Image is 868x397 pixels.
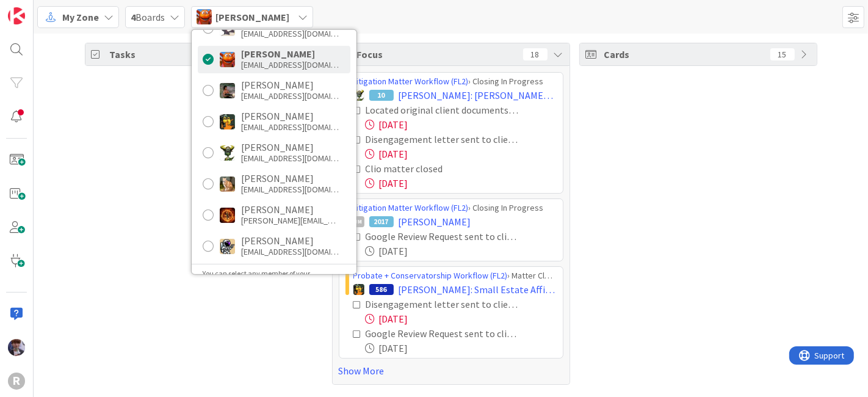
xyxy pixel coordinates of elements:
span: Tasks [110,47,270,62]
div: [PERSON_NAME] [241,111,339,122]
div: [EMAIL_ADDRESS][DOMAIN_NAME] [241,90,339,101]
div: 586 [369,284,394,295]
span: Boards [131,10,165,24]
div: [PERSON_NAME] [241,79,339,90]
img: MR [353,284,364,295]
img: Visit kanbanzone.com [8,7,25,24]
div: [EMAIL_ADDRESS][DOMAIN_NAME] [241,122,339,133]
div: [EMAIL_ADDRESS][DOMAIN_NAME] [241,246,339,257]
img: MR [220,114,235,129]
span: [PERSON_NAME] [215,10,289,24]
img: TR [220,207,235,222]
a: Show More [339,363,563,378]
div: [PERSON_NAME][EMAIL_ADDRESS][DOMAIN_NAME] [241,215,339,226]
span: [PERSON_NAME]: Small Estate Affidavit [399,282,557,297]
div: [PERSON_NAME] [241,173,339,184]
div: › Closing In Progress [353,202,557,214]
span: My Zone [62,10,99,24]
div: [PERSON_NAME] [241,204,339,215]
a: Litigation Matter Workflow (FL2) [353,76,469,87]
div: R [8,373,25,390]
div: [PERSON_NAME] [241,142,339,153]
a: Probate + Conservatorship Workflow (FL2) [353,270,508,281]
div: [DATE] [366,147,557,161]
b: 4 [131,11,136,23]
div: [PERSON_NAME] [241,48,339,59]
span: [PERSON_NAME] [399,214,471,229]
div: [EMAIL_ADDRESS][DOMAIN_NAME] [241,153,339,164]
div: You can select any member of your organization, but only see board’s cards and tasks that you hav... [198,268,350,300]
img: NC [353,90,364,101]
div: [DATE] [366,341,557,355]
div: › Closing In Progress [353,75,557,88]
span: Cards [604,47,764,62]
img: ML [8,339,25,356]
div: [PERSON_NAME] [241,235,339,246]
span: [PERSON_NAME]: [PERSON_NAME] [PERSON_NAME] [399,88,557,103]
img: SB [220,176,235,191]
div: JM [353,216,364,227]
div: [DATE] [366,176,557,191]
div: [DATE] [366,311,557,326]
div: Located original client documents if necessary & coordinated delivery with client [366,103,520,117]
div: Clio matter closed [366,161,498,176]
div: Google Review Request sent to client [if applicable] [366,326,520,341]
div: 2017 [369,216,394,227]
img: KA [220,51,235,67]
img: NC [220,145,235,160]
div: [EMAIL_ADDRESS][DOMAIN_NAME] [241,184,339,195]
div: [DATE] [366,117,557,132]
img: TM [220,238,235,253]
img: MW [220,82,235,98]
div: [EMAIL_ADDRESS][DOMAIN_NAME] [241,28,339,39]
span: Support [26,2,56,16]
span: Focus [357,47,513,62]
div: 18 [523,48,548,60]
div: 10 [369,90,394,101]
a: Litigation Matter Workflow (FL2) [353,202,469,213]
div: 15 [770,48,795,60]
div: [EMAIL_ADDRESS][DOMAIN_NAME] [241,59,339,70]
div: Disengagement letter sent to client & PDF saved in client file [366,297,520,311]
div: [DATE] [366,244,557,258]
div: Google Review Request sent to client [366,229,520,244]
div: › Matter Closing in Progress [353,269,557,282]
img: KN [220,20,235,35]
div: Disengagement letter sent to client & PDF saved in client file [366,132,520,147]
img: KA [197,9,212,24]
